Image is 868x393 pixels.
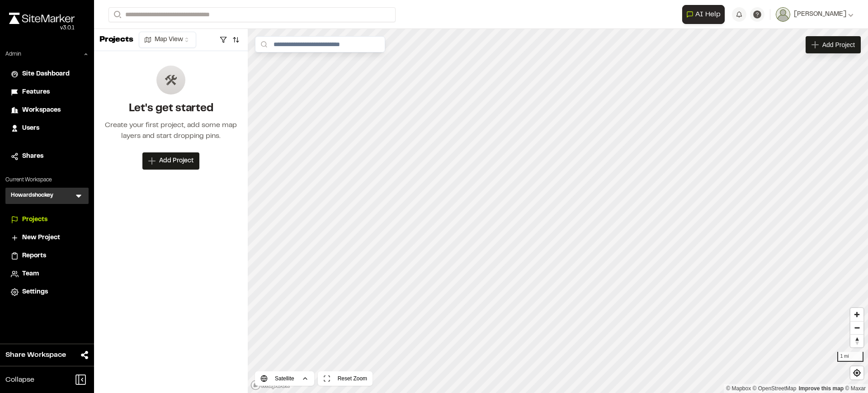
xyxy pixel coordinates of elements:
div: Oh geez...please don't... [9,24,75,32]
h2: Let's get started [101,102,241,116]
span: AI Help [695,9,721,20]
a: Mapbox [726,385,751,392]
a: Mapbox logo [250,380,290,390]
a: Features [11,87,83,97]
a: OpenStreetMap [753,385,797,392]
button: Zoom out [850,321,863,334]
div: Open AI Assistant [682,5,728,24]
button: Zoom in [850,308,863,321]
div: 1 mi [837,352,863,362]
span: Add Project [159,156,193,166]
a: Workspaces [11,105,83,115]
button: Satellite [255,371,314,386]
span: Shares [22,152,43,161]
p: Projects [99,34,133,46]
span: Add Project [822,40,855,49]
a: Team [11,269,83,279]
img: rebrand.png [9,13,75,24]
span: Features [22,87,50,97]
span: Share Workspace [5,350,66,360]
span: Reset bearing to north [850,335,863,347]
span: Users [22,123,39,133]
span: [PERSON_NAME] [794,9,846,19]
a: New Project [11,233,83,243]
button: [PERSON_NAME] [776,7,854,22]
span: Site Dashboard [22,69,70,79]
span: Team [22,269,39,279]
a: Maxar [845,385,866,392]
span: New Project [22,233,60,243]
h3: Howardshockey [11,191,53,200]
a: Site Dashboard [11,69,83,79]
a: Shares [11,152,83,161]
button: Reset bearing to north [850,334,863,347]
p: Admin [5,50,21,58]
a: Reports [11,251,83,261]
span: Settings [22,287,48,297]
p: Current Workspace [5,176,89,184]
canvas: Map [248,29,868,393]
button: Open AI Assistant [682,5,725,24]
div: Create your first project, add some map layers and start dropping pins. [101,120,241,142]
button: Search [108,7,125,22]
img: User [776,7,790,22]
button: Find my location [850,366,863,379]
button: Reset Zoom [318,371,373,386]
a: Map feedback [799,385,844,392]
span: Workspaces [22,105,61,115]
a: Settings [11,287,83,297]
span: Projects [22,215,47,225]
a: Users [11,123,83,133]
button: Add Project [142,152,199,170]
span: Collapse [5,374,34,385]
span: Reports [22,251,46,261]
a: Projects [11,215,83,225]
